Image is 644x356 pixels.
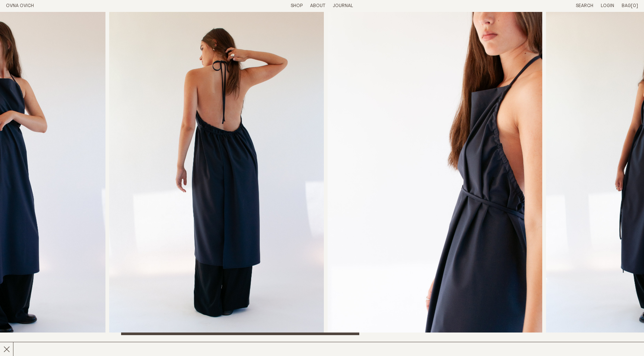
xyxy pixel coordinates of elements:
img: Apron Dress [328,12,542,335]
a: Login [601,3,614,8]
div: 3 / 8 [109,12,324,335]
a: Journal [333,3,353,8]
span: Bag [622,3,631,8]
a: Search [576,3,593,8]
a: Home [6,3,34,8]
img: Apron Dress [109,12,324,335]
summary: About [310,3,325,9]
h2: Apron Dress [6,341,160,352]
a: Shop [291,3,303,8]
div: 4 / 8 [328,12,542,335]
span: [0] [631,3,638,8]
